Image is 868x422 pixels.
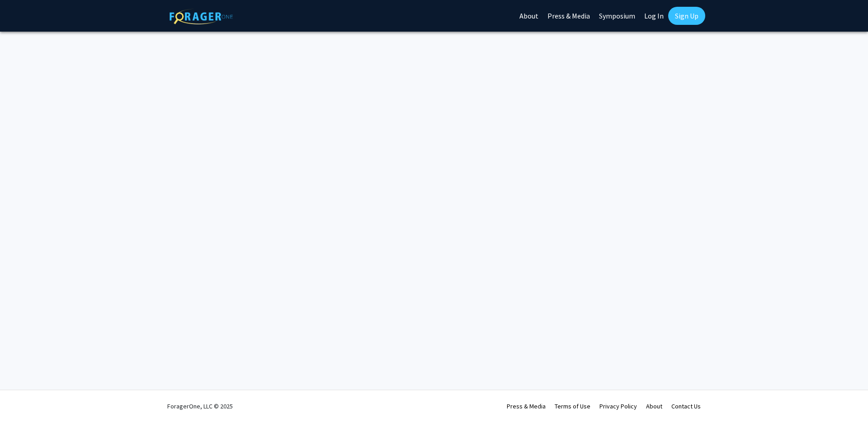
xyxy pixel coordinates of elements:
a: Terms of Use [555,402,590,410]
a: Sign Up [668,7,705,25]
img: ForagerOne Logo [170,9,233,24]
div: ForagerOne, LLC © 2025 [167,390,233,422]
a: Privacy Policy [599,402,637,410]
a: About [646,402,662,410]
a: Contact Us [671,402,701,410]
a: Press & Media [507,402,546,410]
